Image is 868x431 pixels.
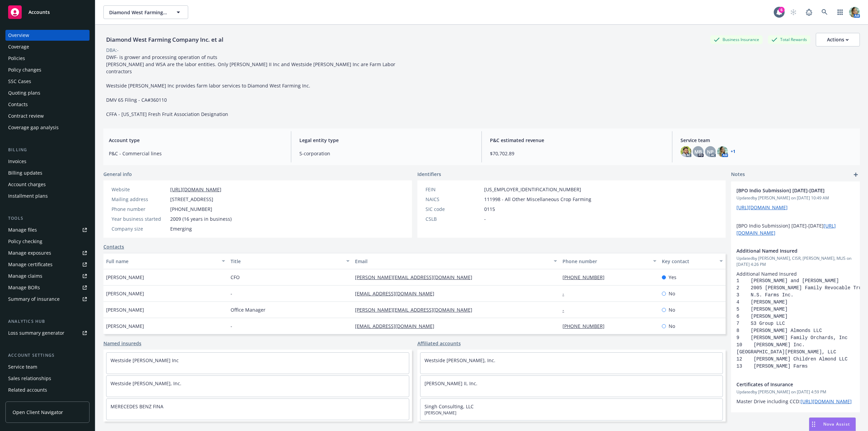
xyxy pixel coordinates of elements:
div: Coverage [8,41,29,52]
a: SSC Cases [5,76,90,87]
div: Manage claims [8,271,42,281]
a: Coverage gap analysis [5,122,90,133]
div: FEIN [426,186,481,193]
a: Manage BORs [5,282,90,293]
div: Installment plans [8,191,48,201]
a: [PHONE_NUMBER] [563,274,610,280]
span: Additional Named Insured [736,247,837,254]
div: Drag to move [809,418,818,431]
span: 111998 - All Other Miscellaneous Crop Farming [484,196,591,203]
a: Accounts [5,3,90,22]
span: CFO [231,274,240,281]
div: Business Insurance [710,35,763,44]
span: - [484,215,486,222]
img: photo [680,146,691,157]
div: Sales relationships [8,373,51,384]
span: P&C estimated revenue [490,137,664,144]
div: Full name [106,258,218,265]
div: Manage files [8,224,37,235]
span: DWF- is grower and processing operation of nuts [PERSON_NAME] and WSA are the labor entities. Onl... [106,54,397,117]
div: Policy checking [8,236,42,247]
div: Billing [5,146,90,153]
a: Contract review [5,111,90,121]
div: CSLB [426,215,481,222]
a: Westside [PERSON_NAME], Inc. [425,357,495,364]
div: Billing updates [8,168,42,178]
a: Westside [PERSON_NAME] Inc [111,357,179,364]
div: Loss summary generator [8,328,64,338]
span: Yes [669,274,676,281]
div: Account settings [5,352,90,359]
a: Policy changes [5,64,90,75]
a: Manage files [5,224,90,235]
a: Westside [PERSON_NAME], Inc. [111,380,181,387]
button: Diamond West Farming Company Inc. et al [103,5,188,19]
a: [URL][DOMAIN_NAME] [736,204,788,211]
span: Accounts [28,9,50,15]
div: Mailing address [112,196,167,203]
div: Account charges [8,179,46,190]
button: Email [352,253,560,269]
div: Actions [827,33,849,46]
button: Title [228,253,352,269]
a: Policies [5,53,90,64]
a: +1 [731,150,735,154]
a: add [852,171,860,179]
a: - [563,307,570,313]
a: Quoting plans [5,87,90,98]
a: Manage certificates [5,259,90,270]
div: Manage certificates [8,259,53,270]
a: MERECEDES BENZ FINA [111,403,163,410]
a: [EMAIL_ADDRESS][DOMAIN_NAME] [355,323,440,329]
a: Named insureds [103,340,141,347]
div: Manage BORs [8,282,40,293]
span: S-corporation [299,150,473,157]
img: photo [717,146,728,157]
span: [PERSON_NAME] [106,290,144,297]
div: Policy changes [8,64,41,75]
span: [PERSON_NAME] [106,274,144,281]
span: Certificates of Insurance [736,381,837,388]
span: Office Manager [231,306,265,313]
a: Related accounts [5,385,90,395]
a: Report a Bug [802,5,816,19]
div: Key contact [662,258,715,265]
p: Additional Named Insured [736,270,854,277]
a: Singh Consulting, LLC [425,403,474,410]
div: SSC Cases [8,76,31,87]
span: [STREET_ADDRESS] [170,196,213,203]
a: Contacts [5,99,90,110]
button: Full name [103,253,228,269]
div: Title [231,258,342,265]
a: Manage exposures [5,248,90,258]
div: Analytics hub [5,318,90,325]
span: [PERSON_NAME] [106,322,144,330]
a: [PERSON_NAME] II, Inc. [425,380,477,387]
a: - [563,290,570,297]
span: 2009 (16 years in business) [170,215,232,222]
span: - [231,290,232,297]
a: Affiliated accounts [417,340,461,347]
span: No [669,290,675,297]
span: General info [103,171,132,178]
div: Email [355,258,550,265]
span: [PERSON_NAME] [106,306,144,313]
div: Quoting plans [8,87,40,98]
p: Master Drive including CCD: [736,398,854,405]
span: [PERSON_NAME] [425,410,719,416]
div: Phone number [563,258,649,265]
a: Summary of insurance [5,294,90,305]
div: Service team [8,361,37,372]
a: Coverage [5,41,90,52]
span: Updated by [PERSON_NAME], CISR, [PERSON_NAME], MLIS on [DATE] 4:26 PM [736,255,854,268]
a: [URL][DOMAIN_NAME] [801,398,852,405]
div: Summary of insurance [8,294,60,305]
div: Manage exposures [8,248,51,258]
a: [PERSON_NAME][EMAIL_ADDRESS][DOMAIN_NAME] [355,274,478,280]
div: 6 [778,7,785,13]
div: Contacts [8,99,28,110]
div: NAICS [426,196,481,203]
a: Billing updates [5,168,90,178]
a: [EMAIL_ADDRESS][DOMAIN_NAME] [355,290,440,297]
span: Emerging [170,225,192,232]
